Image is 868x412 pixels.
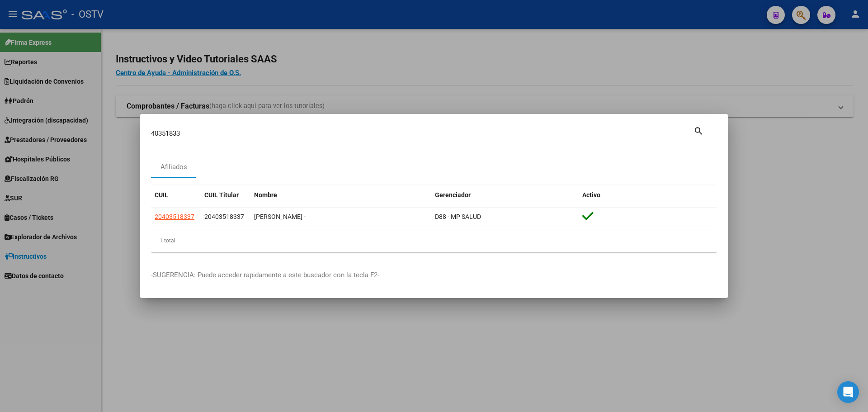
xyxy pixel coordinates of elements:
[151,270,717,280] p: -SUGERENCIA: Puede acceder rapidamente a este buscador con la tecla F2-
[254,212,428,222] div: [PERSON_NAME] -
[155,191,168,199] span: CUIL
[435,213,481,220] span: D88 - MP SALUD
[160,162,187,172] div: Afiliados
[579,185,717,205] datatable-header-cell: Activo
[151,229,717,252] div: 1 total
[431,185,579,205] datatable-header-cell: Gerenciador
[435,191,471,199] span: Gerenciador
[204,213,244,220] span: 20403518337
[837,381,859,403] div: Open Intercom Messenger
[582,191,600,199] span: Activo
[151,185,201,205] datatable-header-cell: CUIL
[693,125,704,136] mat-icon: search
[250,185,431,205] datatable-header-cell: Nombre
[204,191,239,199] span: CUIL Titular
[201,185,250,205] datatable-header-cell: CUIL Titular
[155,213,194,220] span: 20403518337
[254,191,277,199] span: Nombre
